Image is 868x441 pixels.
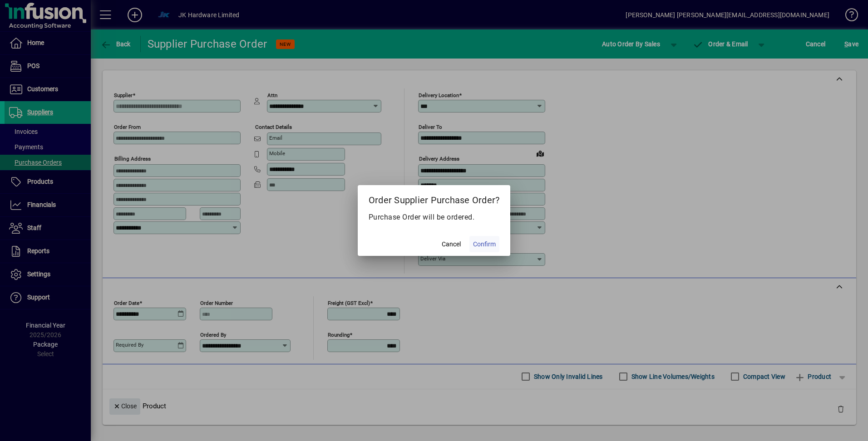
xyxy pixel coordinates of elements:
[358,185,511,211] h2: Order Supplier Purchase Order?
[437,236,466,252] button: Cancel
[442,240,461,249] span: Cancel
[469,236,499,252] button: Confirm
[473,240,496,249] span: Confirm
[369,212,500,223] p: Purchase Order will be ordered.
